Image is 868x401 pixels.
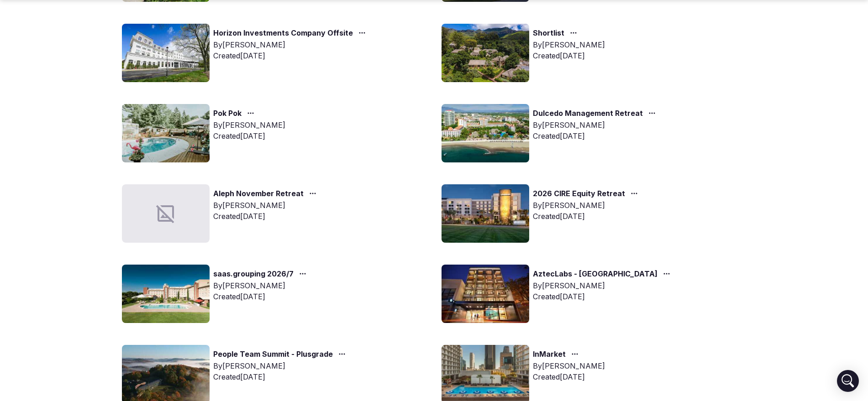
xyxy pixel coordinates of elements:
[213,291,310,302] div: Created [DATE]
[213,280,310,291] div: By [PERSON_NAME]
[213,360,349,371] div: By [PERSON_NAME]
[533,108,643,120] a: Dulcedo Management Retreat
[213,130,285,141] div: Created [DATE]
[533,211,642,222] div: Created [DATE]
[213,211,320,222] div: Created [DATE]
[213,50,369,61] div: Created [DATE]
[442,184,529,243] img: Top retreat image for the retreat: 2026 CIRE Equity Retreat
[533,349,566,360] a: InMarket
[213,39,369,50] div: By [PERSON_NAME]
[533,200,642,211] div: By [PERSON_NAME]
[533,371,605,382] div: Created [DATE]
[442,104,529,162] img: Top retreat image for the retreat: Dulcedo Management Retreat
[533,130,659,141] div: Created [DATE]
[442,265,529,323] img: Top retreat image for the retreat: AztecLabs - Buenos Aires
[533,120,659,130] div: By [PERSON_NAME]
[122,104,210,162] img: Top retreat image for the retreat: Pok Pok
[213,371,349,382] div: Created [DATE]
[533,50,605,61] div: Created [DATE]
[533,360,605,371] div: By [PERSON_NAME]
[837,370,859,392] div: Open Intercom Messenger
[213,188,304,200] a: Aleph November Retreat
[533,280,674,291] div: By [PERSON_NAME]
[533,268,658,280] a: AztecLabs - [GEOGRAPHIC_DATA]
[533,291,674,302] div: Created [DATE]
[533,188,625,200] a: 2026 CIRE Equity Retreat
[122,24,210,82] img: Top retreat image for the retreat: Horizon Investments Company Offsite
[213,108,242,120] a: Pok Pok
[533,39,605,50] div: By [PERSON_NAME]
[213,349,333,360] a: People Team Summit - Plusgrade
[442,24,529,82] img: Top retreat image for the retreat: Shortlist
[533,27,564,39] a: Shortlist
[213,120,285,130] div: By [PERSON_NAME]
[213,200,320,211] div: By [PERSON_NAME]
[213,27,353,39] a: Horizon Investments Company Offsite
[122,265,210,323] img: Top retreat image for the retreat: saas.grouping 2026/7
[213,268,294,280] a: saas.grouping 2026/7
